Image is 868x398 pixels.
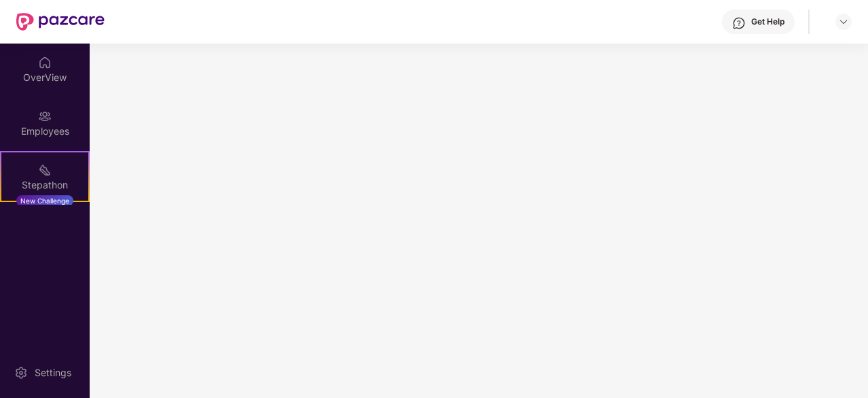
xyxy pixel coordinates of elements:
[1,178,88,192] div: Stepathon
[38,163,52,177] img: svg+xml;base64,PHN2ZyB4bWxucz0iaHR0cDovL3d3dy53My5vcmcvMjAwMC9zdmciIHdpZHRoPSIyMSIgaGVpZ2h0PSIyMC...
[732,16,746,30] img: svg+xml;base64,PHN2ZyBpZD0iSGVscC0zMngzMiIgeG1sbnM9Imh0dHA6Ly93d3cudzMub3JnLzIwMDAvc3ZnIiB3aWR0aD...
[751,16,784,27] div: Get Help
[838,16,849,27] img: svg+xml;base64,PHN2ZyBpZD0iRHJvcGRvd24tMzJ4MzIiIHhtbG5zPSJodHRwOi8vd3d3LnczLm9yZy8yMDAwL3N2ZyIgd2...
[14,366,28,380] img: svg+xml;base64,PHN2ZyBpZD0iU2V0dGluZy0yMHgyMCIgeG1sbnM9Imh0dHA6Ly93d3cudzMub3JnLzIwMDAvc3ZnIiB3aW...
[16,195,73,206] div: New Challenge
[31,366,75,380] div: Settings
[16,13,105,31] img: New Pazcare Logo
[38,110,52,123] img: svg+xml;base64,PHN2ZyBpZD0iRW1wbG95ZWVzIiB4bWxucz0iaHR0cDovL3d3dy53My5vcmcvMjAwMC9zdmciIHdpZHRoPS...
[38,56,52,69] img: svg+xml;base64,PHN2ZyBpZD0iSG9tZSIgeG1sbnM9Imh0dHA6Ly93d3cudzMub3JnLzIwMDAvc3ZnIiB3aWR0aD0iMjAiIG...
